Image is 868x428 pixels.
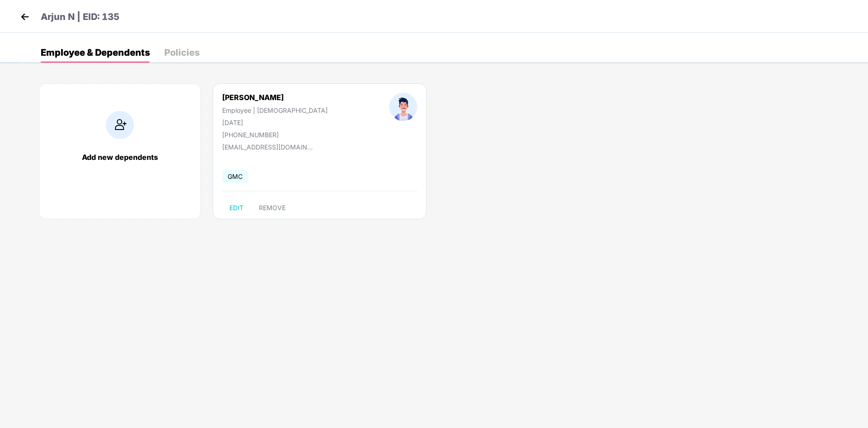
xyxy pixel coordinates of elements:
div: Add new dependents [48,153,191,162]
button: REMOVE [252,201,293,215]
div: Employee & Dependents [41,48,150,57]
p: Arjun N | EID: 135 [41,10,119,24]
span: EDIT [229,204,243,212]
div: [PERSON_NAME] [222,93,328,102]
div: [EMAIL_ADDRESS][DOMAIN_NAME] [222,143,313,151]
div: Policies [164,48,200,57]
img: back [18,10,32,24]
img: addIcon [106,111,134,139]
span: REMOVE [259,204,286,212]
div: Employee | [DEMOGRAPHIC_DATA] [222,106,328,114]
button: EDIT [222,201,251,215]
div: [PHONE_NUMBER] [222,131,328,139]
div: [DATE] [222,119,328,126]
img: profileImage [389,93,417,121]
span: GMC [222,170,248,183]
